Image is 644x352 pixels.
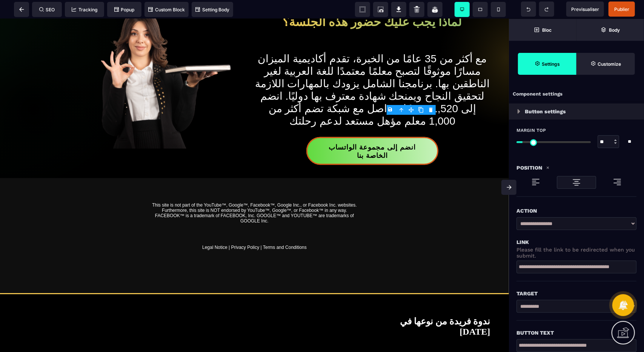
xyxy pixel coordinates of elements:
div: Button Text [516,328,636,337]
span: SEO [39,7,55,12]
span: Open Layer Manager [576,19,644,41]
span: Tracking [72,7,97,12]
img: loading [517,109,520,114]
button: انضم إلى مجموعة الواتساب الخاصة بنا [306,118,438,146]
p: Position [516,163,542,172]
span: Open Style Manager [576,53,635,75]
span: View components [355,2,370,17]
div: Link [516,238,636,247]
strong: Bloc [542,27,552,33]
p: Please fill the link to be redirected when you submit. [516,247,636,259]
div: Action [516,206,636,215]
strong: Customize [598,61,621,67]
span: Publier [614,6,629,12]
span: Previsualiser [571,6,599,12]
p: Button settings [525,107,566,116]
text: مع أكثر من 35 عامًا من الخبرة، تقدم أكاديمية الميزان مسارًا موثوقًا لتصبح معلمًا معتمدًا للغة الع... [255,32,490,110]
strong: Body [609,27,620,33]
div: Target [516,289,636,298]
span: Open Blocks [509,19,576,41]
span: Preview [566,2,604,17]
span: Custom Block [148,7,185,12]
img: loading [546,166,550,170]
strong: Settings [542,61,560,67]
span: Screenshot [373,2,388,17]
div: Component settings [509,87,644,102]
img: loading [613,178,622,187]
span: Popup [114,7,135,12]
h2: ندوة فريدة من نوعها في [DATE] [19,293,490,322]
span: Settings [518,53,576,75]
span: Setting Body [195,7,229,12]
span: Margin Top [516,127,546,133]
img: loading [572,178,581,187]
img: loading [531,178,540,187]
text: This site is not part of the YouTube™, Google™, Facebook™, Google Inc., or Facebook Inc. websites... [147,182,362,244]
